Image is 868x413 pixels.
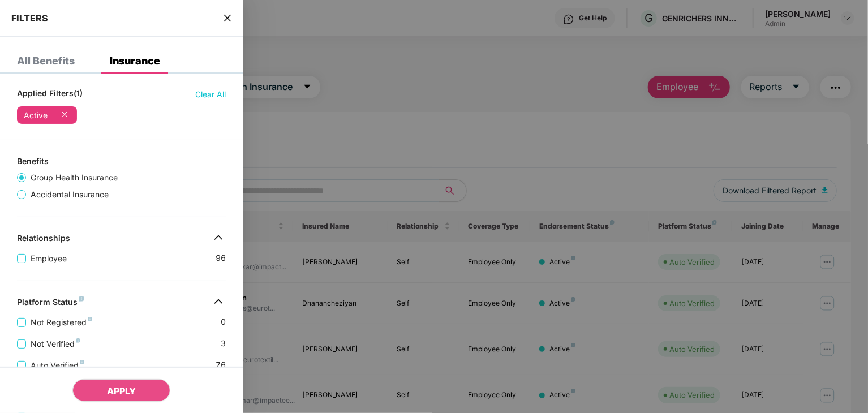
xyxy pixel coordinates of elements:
[216,359,226,372] span: 76
[110,55,160,67] div: Insurance
[26,359,89,372] span: Auto Verified
[221,337,226,350] span: 3
[221,316,226,329] span: 0
[11,12,48,24] span: FILTERS
[223,12,232,24] span: close
[17,233,70,247] div: Relationships
[88,317,92,321] img: svg+xml;base64,PHN2ZyB4bWxucz0iaHR0cDovL3d3dy53My5vcmcvMjAwMC9zdmciIHdpZHRoPSI4IiBoZWlnaHQ9IjgiIH...
[17,88,83,101] span: Applied Filters(1)
[26,171,122,184] span: Group Health Insurance
[209,292,227,311] img: svg+xml;base64,PHN2ZyB4bWxucz0iaHR0cDovL3d3dy53My5vcmcvMjAwMC9zdmciIHdpZHRoPSIzMiIgaGVpZ2h0PSIzMi...
[72,379,170,402] button: APPLY
[216,252,226,265] span: 96
[26,338,85,350] span: Not Verified
[17,55,75,67] div: All Benefits
[107,385,136,397] span: APPLY
[26,316,97,329] span: Not Registered
[26,252,71,265] span: Employee
[80,360,84,364] img: svg+xml;base64,PHN2ZyB4bWxucz0iaHR0cDovL3d3dy53My5vcmcvMjAwMC9zdmciIHdpZHRoPSI4IiBoZWlnaHQ9IjgiIH...
[79,296,84,302] img: svg+xml;base64,PHN2ZyB4bWxucz0iaHR0cDovL3d3dy53My5vcmcvMjAwMC9zdmciIHdpZHRoPSI4IiBoZWlnaHQ9IjgiIH...
[17,297,84,311] div: Platform Status
[26,188,113,201] span: Accidental Insurance
[76,338,80,343] img: svg+xml;base64,PHN2ZyB4bWxucz0iaHR0cDovL3d3dy53My5vcmcvMjAwMC9zdmciIHdpZHRoPSI4IiBoZWlnaHQ9IjgiIH...
[196,88,226,101] span: Clear All
[24,111,48,120] div: Active
[209,229,227,247] img: svg+xml;base64,PHN2ZyB4bWxucz0iaHR0cDovL3d3dy53My5vcmcvMjAwMC9zdmciIHdpZHRoPSIzMiIgaGVpZ2h0PSIzMi...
